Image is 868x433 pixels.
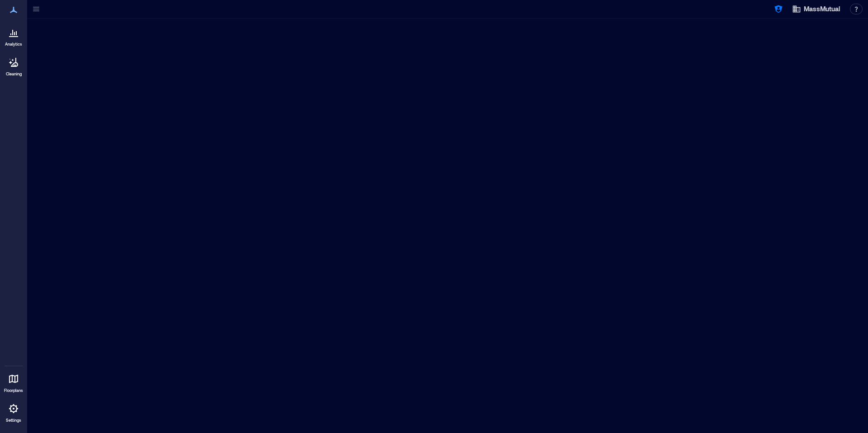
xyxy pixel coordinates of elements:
p: Floorplans [4,388,23,393]
a: Settings [3,398,24,426]
span: MassMutual [804,5,840,14]
a: Floorplans [1,368,26,396]
p: Settings [6,418,21,423]
p: Analytics [5,42,22,47]
button: MassMutual [789,2,843,16]
a: Analytics [2,22,25,50]
a: Cleaning [2,51,25,79]
p: Cleaning [6,71,22,77]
